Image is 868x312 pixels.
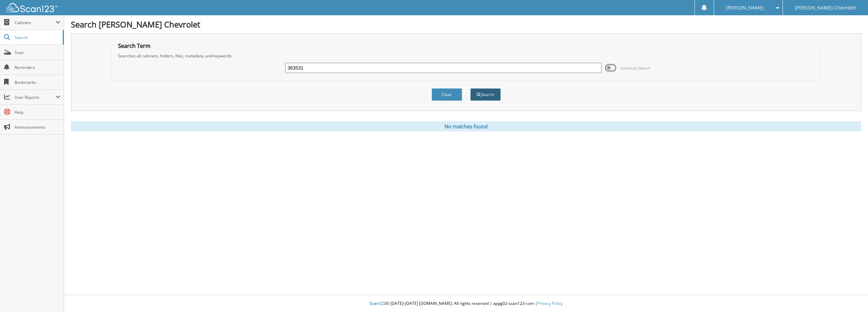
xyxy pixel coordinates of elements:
[795,6,856,10] span: [PERSON_NAME] Chevrolet
[15,65,60,70] span: Reminders
[15,50,60,55] span: Scan
[71,19,861,30] h1: Search [PERSON_NAME] Chevrolet
[15,94,56,100] span: User Reports
[620,66,650,71] span: Advanced Search
[15,124,60,130] span: Announcements
[115,42,154,50] legend: Search Term
[15,20,56,25] span: Cabinets
[7,3,58,12] img: scan123-logo-white.svg
[726,6,764,10] span: [PERSON_NAME]
[537,300,563,306] a: Privacy Policy
[71,121,861,131] div: No matches found
[370,300,386,306] span: Scan123
[115,53,818,59] div: Searches all cabinets, folders, files, metadata, and keywords
[15,109,60,115] span: Help
[470,88,501,101] button: Search
[15,79,60,85] span: Bookmarks
[64,295,868,312] div: © [DATE]-[DATE] [DOMAIN_NAME]. All rights reserved | appg02-scan123-com |
[834,279,868,312] iframe: Chat Widget
[432,88,462,101] button: Clear
[15,35,59,40] span: Search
